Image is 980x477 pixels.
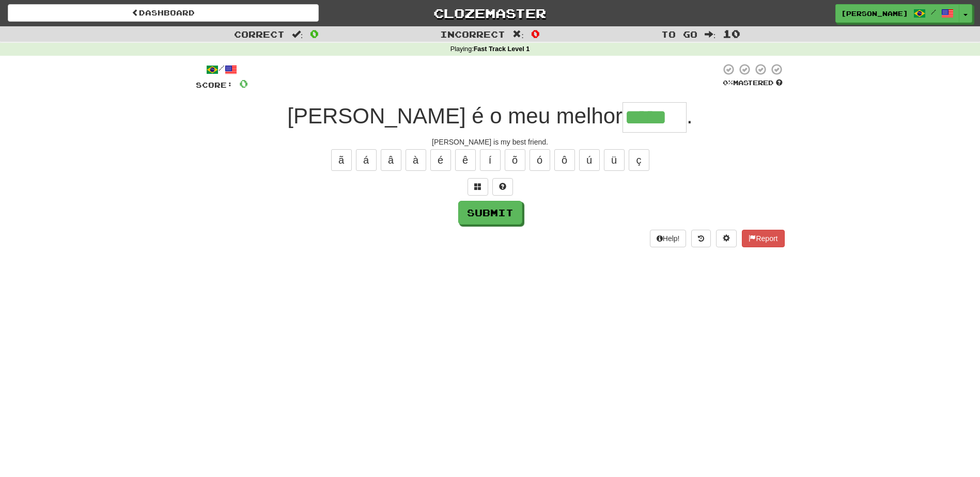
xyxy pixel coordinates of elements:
[661,29,697,39] span: To go
[455,149,476,171] button: ê
[196,137,785,147] div: [PERSON_NAME] is my best friend.
[381,149,401,171] button: â
[931,8,936,15] span: /
[406,149,426,171] button: à
[234,29,285,39] span: Correct
[458,201,522,225] button: Submit
[474,45,530,53] strong: Fast Track Level 1
[579,149,600,171] button: ú
[480,149,501,171] button: í
[292,30,303,39] span: :
[650,230,687,247] button: Help!
[512,30,524,39] span: :
[835,4,959,23] a: [PERSON_NAME] /
[196,63,248,76] div: /
[604,149,625,171] button: ü
[554,149,575,171] button: ô
[310,27,319,40] span: 0
[723,27,740,40] span: 10
[287,104,623,128] span: [PERSON_NAME] é o meu melhor
[629,149,649,171] button: ç
[705,30,716,39] span: :
[239,77,248,90] span: 0
[841,9,908,18] span: [PERSON_NAME]
[468,178,488,196] button: Switch sentence to multiple choice alt+p
[687,104,693,128] span: .
[531,27,540,40] span: 0
[691,230,711,247] button: Round history (alt+y)
[356,149,377,171] button: á
[430,149,451,171] button: é
[723,78,733,87] span: 0 %
[530,149,550,171] button: ó
[492,178,513,196] button: Single letter hint - you only get 1 per sentence and score half the points! alt+h
[742,230,784,247] button: Report
[8,4,319,22] a: Dashboard
[505,149,525,171] button: õ
[196,81,233,89] span: Score:
[721,78,785,88] div: Mastered
[331,149,352,171] button: ã
[334,4,645,22] a: Clozemaster
[440,29,505,39] span: Incorrect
